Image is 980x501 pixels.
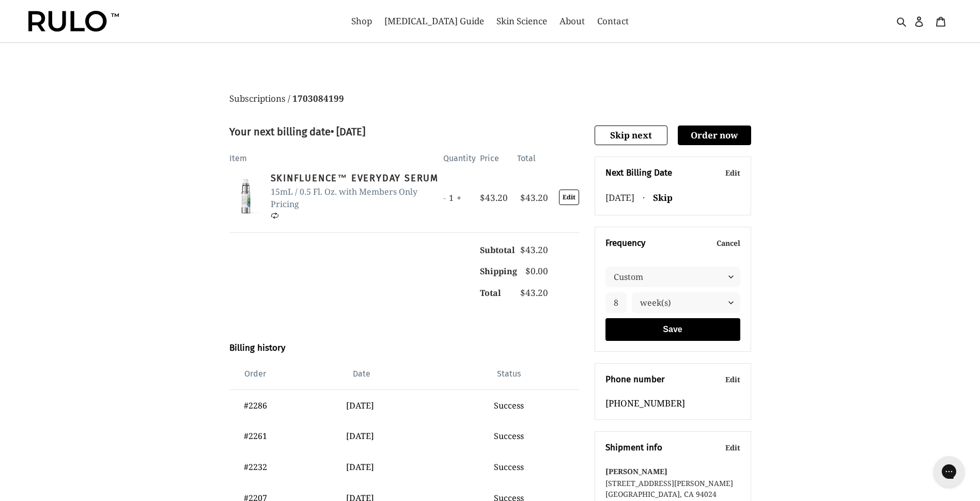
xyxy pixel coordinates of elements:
[605,292,627,313] input: Amount
[282,420,439,451] td: [DATE]
[605,267,740,287] select: Frequency
[271,173,443,184] h2: Skinfluence™ Everyday Serum
[480,169,517,232] td: $43.20
[605,442,662,453] h4: Shipment info
[439,420,579,451] td: Success
[725,374,740,385] button: Edit phone number
[559,15,585,27] span: About
[928,452,970,491] iframe: Gorgias live chat messenger
[229,451,282,482] td: #2232
[282,358,439,389] th: Date
[480,244,515,256] span: Subtotal
[480,265,517,277] span: Shipping
[229,358,282,389] th: Order
[554,13,590,29] a: About
[517,148,548,169] th: Total
[384,15,484,27] span: [MEDICAL_DATA] Guide
[480,148,517,169] th: Price
[725,442,740,453] button: Edit shipment info
[592,13,634,29] a: Contact
[491,13,552,29] a: Skin Science
[480,287,501,299] span: Total
[725,167,740,178] button: Edit next order
[517,243,548,257] p: $43.20
[605,191,634,205] span: [DATE]
[229,173,262,217] img: Skinfluence™ Everyday Serum
[282,451,439,482] td: [DATE]
[229,389,282,420] td: #2286
[443,192,446,204] button: -
[605,398,740,409] p: [PHONE_NUMBER]
[653,191,673,205] button: Skip
[443,148,480,169] th: Quantity
[717,238,740,248] button: Cancel editing frequency
[439,389,579,420] td: Success
[496,15,547,27] span: Skin Science
[346,13,377,29] a: Shop
[351,15,372,27] span: Shop
[643,191,645,205] span: ·
[605,238,645,248] h4: Frequency
[457,192,461,204] button: +
[286,92,292,105] a: /
[282,389,439,420] td: [DATE]
[229,126,579,138] h1: Your next billing date
[229,148,443,169] th: Item
[229,92,286,105] a: Subscriptions
[439,451,579,482] td: Success
[28,11,119,32] img: Rulo™ Skin
[678,126,751,145] button: Order now
[449,192,454,203] span: 1
[605,167,672,178] h4: Next Billing Date
[292,92,344,105] p: 1703084199
[605,318,740,341] button: Save
[517,191,548,205] p: $43.20
[597,15,629,27] span: Contact
[331,126,365,138] span: • [DATE]
[605,374,665,385] h4: Phone number
[605,466,740,477] p: [PERSON_NAME]
[229,420,282,451] td: #2261
[229,342,579,353] h3: Billing history
[595,126,668,145] button: Skip next
[517,264,548,278] p: $0.00
[517,286,548,300] p: $43.20
[559,190,579,205] button: Edit
[439,358,579,389] th: Status
[379,13,489,29] a: [MEDICAL_DATA] Guide
[271,185,443,210] p: 15mL / 0.5 Fl. Oz. with Members Only Pricing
